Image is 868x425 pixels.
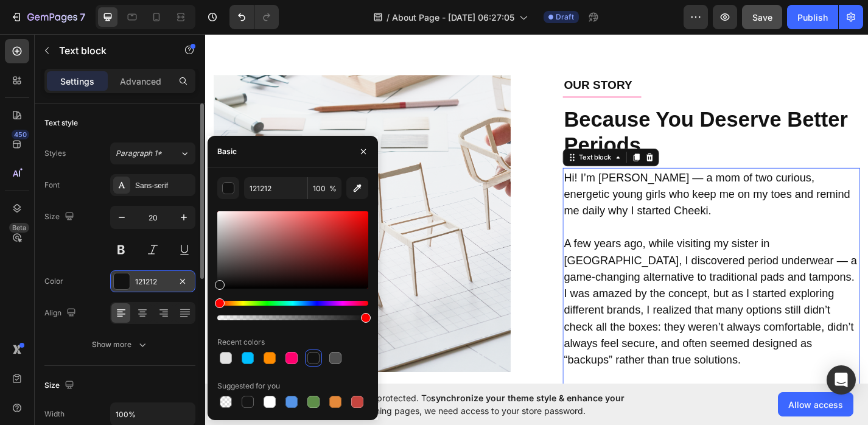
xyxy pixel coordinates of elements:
div: Publish [797,11,828,24]
p: A few years ago, while visiting my sister in [GEOGRAPHIC_DATA], I discovered period underwear — a... [395,224,720,370]
div: Align [44,305,79,321]
iframe: Design area [205,32,868,385]
div: Size [44,209,77,225]
span: Save [752,12,772,23]
p: Settings [60,75,94,88]
span: % [329,183,337,194]
button: Paragraph 1* [110,142,195,164]
div: Show more [92,339,149,351]
span: About Page - [DATE] 06:27:05 [392,11,514,24]
span: Your page is password protected. To when designing pages, we need access to your store password. [283,392,672,417]
button: Save [742,5,782,29]
div: Basic [217,146,237,157]
div: Font [44,180,60,191]
div: Text style [44,118,78,128]
div: Rich Text Editor. Editing area: main [394,150,721,408]
div: Undo/Redo [229,5,279,29]
div: Recent colors [217,337,265,348]
span: Draft [556,12,574,23]
button: 7 [5,5,91,29]
input: Auto [111,403,195,425]
div: 450 [12,130,29,139]
div: Styles [44,148,66,159]
p: Text block [59,43,163,58]
p: 7 [80,10,85,24]
div: Size [44,378,77,394]
button: Show more [44,334,195,356]
span: Paragraph 1* [116,148,162,159]
div: Hue [217,301,368,306]
p: Because You Deserve Better Periods [395,83,720,138]
img: Alt Image [9,47,337,375]
span: Allow access [788,398,843,411]
span: / [387,11,390,24]
input: Eg: FFFFFF [244,177,307,199]
p: Hi! I’m [PERSON_NAME] — a mom of two curious, energetic young girls who keep me on my toes and re... [395,151,720,206]
div: Suggested for you [217,381,280,392]
span: synchronize your theme style & enhance your experience [283,393,625,416]
p: So, I set out to change that. [395,388,720,407]
p: OUR STORY [395,49,720,68]
div: 121212 [135,276,170,287]
button: Allow access [778,392,853,416]
div: Open Intercom Messenger [827,365,856,395]
div: Width [44,409,65,420]
h2: Rich Text Editor. Editing area: main [394,82,721,139]
div: Rich Text Editor. Editing area: main [394,47,721,69]
p: Advanced [120,75,161,88]
div: Sans-serif [135,180,192,191]
button: Publish [787,5,838,29]
div: Beta [9,223,29,233]
div: Color [44,276,63,287]
div: Text block [409,133,450,144]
